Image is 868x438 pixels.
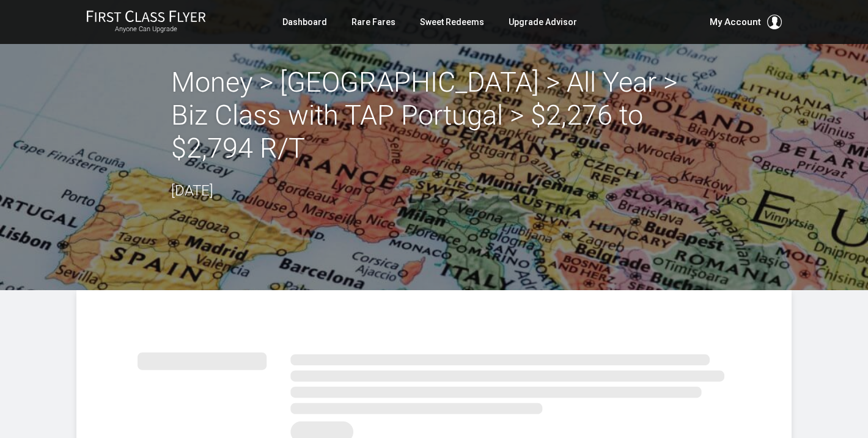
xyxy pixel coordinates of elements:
img: First Class Flyer [86,10,206,23]
a: Dashboard [282,11,327,33]
a: First Class FlyerAnyone Can Upgrade [86,10,206,34]
a: Upgrade Advisor [509,11,577,33]
a: Sweet Redeems [420,11,484,33]
h2: Money > [GEOGRAPHIC_DATA] > All Year > Biz Class with TAP Portugal > $2,276 to $2,794 R/T [171,66,697,165]
span: My Account [710,15,761,29]
small: Anyone Can Upgrade [86,25,206,34]
time: [DATE] [171,182,213,199]
a: Rare Fares [351,11,395,33]
button: My Account [710,15,782,29]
